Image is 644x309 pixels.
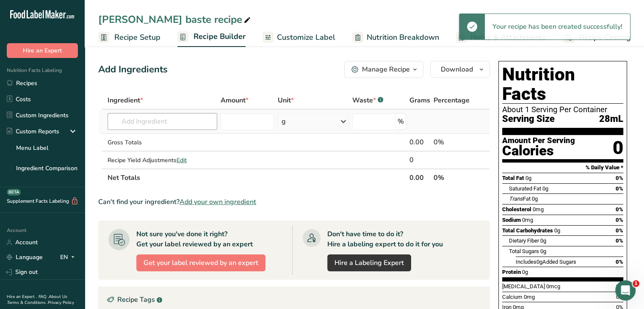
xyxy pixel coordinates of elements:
span: 0g [540,248,546,254]
span: Total Fat [502,175,524,181]
div: g [281,116,285,127]
span: Total Sugars [509,248,539,254]
div: 0.00 [409,137,430,147]
div: 0% [434,137,470,147]
span: Recipe Setup [114,32,160,43]
span: [MEDICAL_DATA] [502,283,545,290]
span: Total Carbohydrates [502,227,553,234]
div: Waste [352,95,383,105]
span: 0% [616,175,623,181]
span: 0g [525,175,531,181]
a: FAQ . [39,294,49,300]
a: Privacy Policy [48,300,74,306]
span: Calcium [502,294,522,300]
span: Amount [221,95,249,105]
div: Recipe Yield Adjustments [108,156,217,165]
span: 0g [540,237,546,244]
a: Customize Label [263,28,335,47]
div: Not sure you've done it right? Get your label reviewed by an expert [136,229,253,249]
a: Notes & Attachments [456,28,546,47]
span: 0mcg [546,283,560,290]
span: Nutrition Breakdown [367,32,439,43]
span: Cholesterol [502,206,531,212]
h1: Nutrition Facts [502,65,623,104]
a: Terms & Conditions . [7,300,48,306]
span: 0% [616,237,623,244]
span: 0mg [533,206,544,212]
span: 0g [542,185,548,192]
span: Add your own ingredient [180,197,256,207]
div: 0 [613,137,623,159]
div: Amount Per Serving [502,137,575,145]
a: Hire an Expert . [7,294,37,300]
div: BETA [7,189,21,196]
div: Don't have time to do it? Hire a labeling expert to do it for you [327,229,443,249]
div: Your recipe has been created successfully! [485,14,630,39]
span: Saturated Fat [509,185,541,192]
span: 0% [616,217,623,223]
th: 0% [432,168,471,186]
button: Get your label reviewed by an expert [136,254,265,271]
span: Fat [509,196,531,202]
th: Net Totals [106,168,408,186]
div: [PERSON_NAME] baste recipe [98,12,252,27]
span: Dietary Fiber [509,237,539,244]
a: Recipe Builder [177,27,246,47]
a: Nutrition Breakdown [352,28,439,47]
span: Edit [177,156,187,164]
span: 0g [536,259,542,265]
div: 0 [409,155,430,165]
span: 28mL [599,114,623,124]
span: 0% [616,185,623,192]
span: 0% [616,259,623,265]
span: 0g [532,196,538,202]
span: 1 [633,280,639,287]
button: Download [430,61,490,78]
span: Customize Label [277,32,335,43]
span: Unit [277,95,293,105]
span: 0g [554,227,560,234]
div: Can't find your ingredient? [98,197,490,207]
span: Download [441,64,473,74]
span: Protein [502,269,521,275]
a: About Us . [7,294,67,306]
iframe: Intercom live chat [615,280,636,301]
div: Custom Reports [7,127,59,136]
span: Ingredient [108,95,143,105]
div: Add Ingredients [98,63,168,77]
span: Recipe Builder [193,31,246,42]
span: 0g [522,269,528,275]
input: Add Ingredient [108,113,217,130]
button: Manage Recipe [344,61,423,78]
div: EN [60,252,78,262]
th: 0.00 [408,168,432,186]
span: Serving Size [502,114,555,124]
span: 0% [616,206,623,212]
i: Trans [509,196,523,202]
span: 0mg [522,217,533,223]
span: 0mg [524,294,535,300]
div: About 1 Serving Per Container [502,105,623,114]
a: Language [7,250,43,265]
span: Get your label reviewed by an expert [144,258,258,268]
button: Hire an Expert [7,43,78,58]
a: Hire a Labeling Expert [327,254,411,271]
span: Grams [409,95,430,105]
span: 0% [616,227,623,234]
div: Gross Totals [108,138,217,147]
span: Percentage [434,95,470,105]
span: Sodium [502,217,521,223]
span: Includes Added Sugars [516,259,576,265]
div: Calories [502,145,575,157]
a: Recipe Setup [98,28,160,47]
div: Manage Recipe [362,64,410,74]
section: % Daily Value * [502,163,623,173]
